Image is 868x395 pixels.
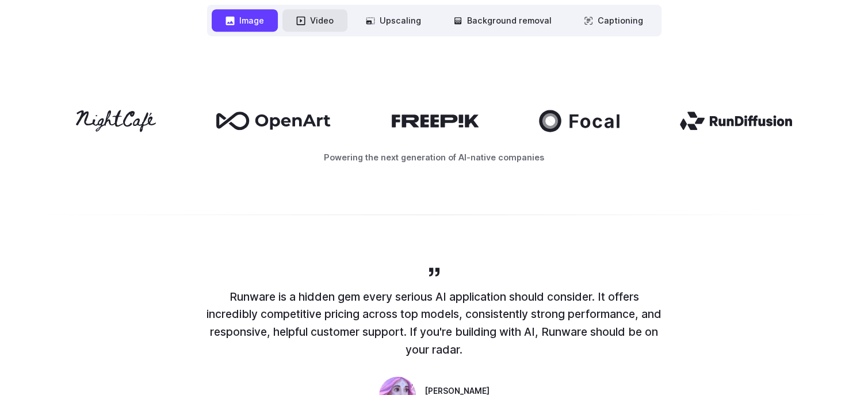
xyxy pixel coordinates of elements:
button: Background removal [439,9,565,32]
button: Video [282,9,347,32]
button: Image [212,9,278,32]
p: Powering the next generation of AI-native companies [34,151,835,164]
button: Captioning [570,9,657,32]
button: Upscaling [352,9,435,32]
p: Runware is a hidden gem every serious AI application should consider. It offers incredibly compet... [204,288,664,359]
